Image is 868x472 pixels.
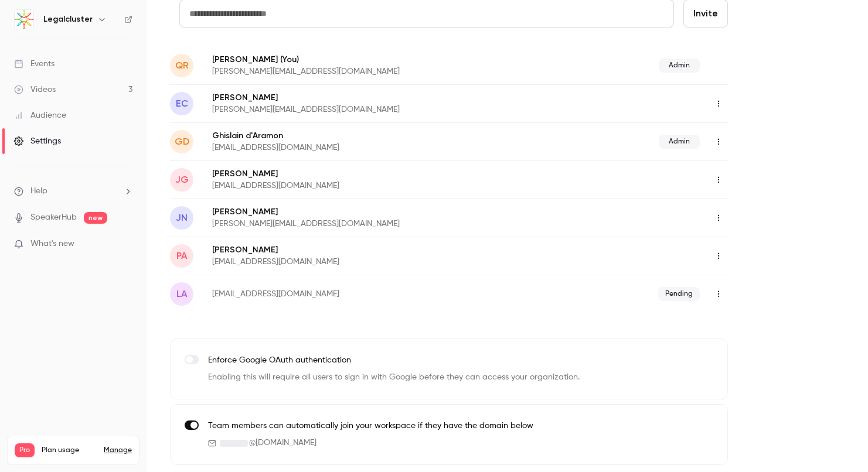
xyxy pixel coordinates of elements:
span: Plan usage [42,446,97,455]
span: Pro [15,443,35,457]
p: Enforce Google OAuth authentication [208,354,580,367]
h6: Legalcluster [43,13,93,25]
a: Manage [104,446,132,455]
span: EC [176,97,188,111]
p: [EMAIL_ADDRESS][DOMAIN_NAME] [212,288,499,300]
p: [PERSON_NAME][EMAIL_ADDRESS][DOMAIN_NAME] [212,104,554,115]
span: QR [175,59,189,73]
p: [PERSON_NAME] [212,168,525,180]
p: Enabling this will require all users to sign in with Google before they can access your organizat... [208,371,580,384]
span: What's new [30,238,74,250]
p: Team members can automatically join your workspace if they have the domain below [208,420,533,432]
p: [EMAIL_ADDRESS][DOMAIN_NAME] [212,142,499,153]
a: SpeakerHub [30,211,77,224]
p: [PERSON_NAME][EMAIL_ADDRESS][DOMAIN_NAME] [212,218,554,230]
span: JG [175,173,189,187]
p: [PERSON_NAME] [212,244,525,256]
div: Settings [14,135,61,147]
p: [EMAIL_ADDRESS][DOMAIN_NAME] [212,256,525,268]
span: @ [DOMAIN_NAME] [249,437,316,449]
p: [PERSON_NAME] [212,206,554,218]
div: Audience [14,110,66,121]
span: GD [175,135,189,149]
span: Pending [658,287,700,301]
p: [PERSON_NAME][EMAIL_ADDRESS][DOMAIN_NAME] [212,66,529,77]
p: [PERSON_NAME] [212,92,554,104]
span: new [84,212,107,224]
div: Events [14,58,55,70]
p: Ghislain d'Aramon [212,130,499,142]
span: PA [176,249,187,263]
span: JN [176,211,188,225]
div: Videos [14,84,56,95]
span: Admin [659,59,700,73]
span: (You) [278,53,299,66]
iframe: Noticeable Trigger [118,239,132,249]
li: help-dropdown-opener [14,185,132,197]
img: Legalcluster [15,10,33,29]
span: Admin [659,135,700,149]
span: la [176,287,187,301]
p: [PERSON_NAME] [212,53,529,66]
span: Help [30,185,47,197]
p: [EMAIL_ADDRESS][DOMAIN_NAME] [212,180,525,191]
